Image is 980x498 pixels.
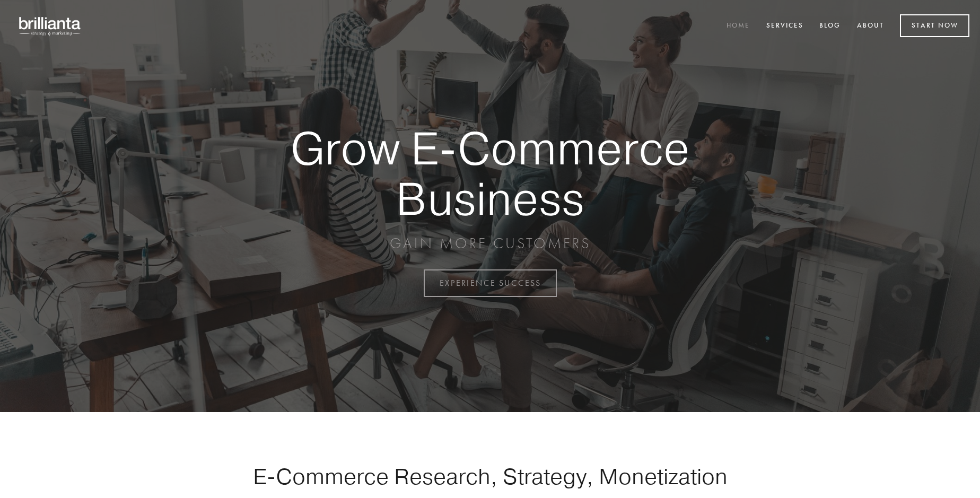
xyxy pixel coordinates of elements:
a: Services [759,18,810,35]
a: Home [720,18,757,35]
a: About [850,18,891,35]
a: Blog [812,18,847,35]
h1: E-Commerce Research, Strategy, Monetization [220,463,760,490]
a: Start Now [900,14,969,37]
strong: Grow E-Commerce Business [253,123,727,223]
a: EXPERIENCE SUCCESS [424,269,557,297]
p: GAIN MORE CUSTOMERS [253,234,727,253]
img: brillianta - research, strategy, marketing [11,11,90,41]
